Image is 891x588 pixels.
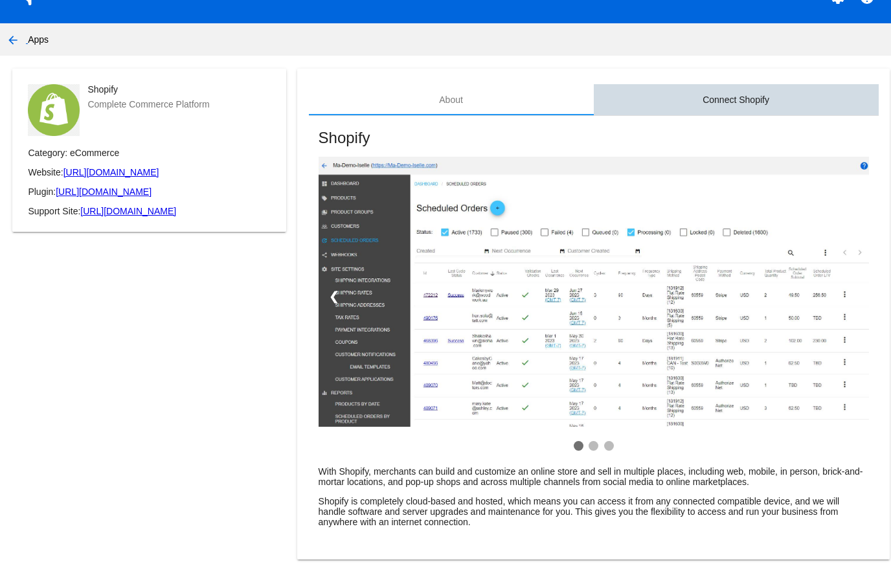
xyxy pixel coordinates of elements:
div: About [439,95,463,105]
img: 826fc4cd-c566-4e46-8a4c-2e23fc810740 [319,157,869,427]
mat-card-title: Shopify [319,129,869,147]
a: ❮ [319,279,349,314]
a: [URL][DOMAIN_NAME] [63,167,159,177]
mat-card-title: Shopify [87,84,209,95]
div: Connect Shopify [703,95,769,105]
mat-icon: arrow_back [5,32,21,48]
p: Category: eCommerce [28,148,271,158]
p: Website: [28,167,271,177]
p: Support Site: [28,206,271,216]
p: With Shopify, merchants can build and customize an online store and sell in multiple places, incl... [319,466,869,487]
p: Shopify is completely cloud-based and hosted, which means you can access it from any connected co... [319,496,869,527]
p: Plugin: [28,187,271,197]
a: [URL][DOMAIN_NAME] [80,206,176,216]
mat-card-subtitle: Complete Commerce Platform [87,99,209,109]
a: [URL][DOMAIN_NAME] [56,187,152,197]
a: ❯ [839,279,869,314]
img: b98bfd5e-291b-41b2-95d9-4344d3a11e5a [28,84,80,136]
